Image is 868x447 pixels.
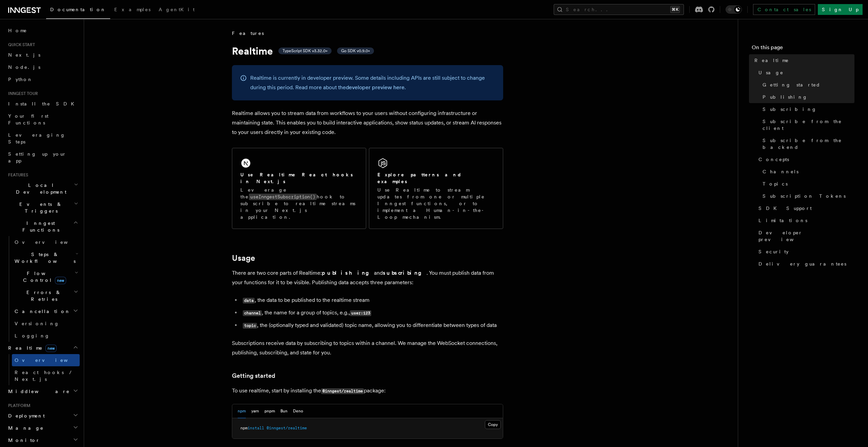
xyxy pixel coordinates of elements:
a: Getting started [232,371,275,381]
span: Realtime [754,57,789,64]
a: Subscribe from the client [760,115,854,134]
span: Logging [15,333,50,338]
p: There are two core parts of Realtime: and . You must publish data from your functions for it to b... [232,268,503,287]
span: Subscribe from the client [763,118,854,132]
span: Developer preview [758,229,854,243]
span: Go SDK v0.9.0+ [341,48,370,54]
span: Manage [5,425,44,431]
span: Security [758,248,789,255]
button: Realtimenew [5,342,80,354]
h2: Use Realtime React hooks in Next.js [240,171,358,185]
span: Setting up your app [8,151,66,163]
span: Errors & Retries [12,289,74,303]
a: Node.js [5,61,80,73]
a: Leveraging Steps [5,129,80,148]
a: developer preview here [346,84,405,91]
a: Logging [12,330,80,342]
span: Inngest Functions [5,220,73,233]
span: Cancellation [12,308,71,315]
a: Publishing [760,91,854,103]
kbd: ⌘K [670,6,680,13]
button: Flow Controlnew [12,267,80,286]
p: Use Realtime to stream updates from one or multiple Inngest functions, or to implement a Human-in... [377,187,495,220]
button: Middleware [5,385,80,397]
a: Versioning [12,317,80,330]
span: Monitor [5,437,40,444]
span: Features [5,172,28,178]
span: Flow Control [12,270,75,284]
div: Realtimenew [5,354,80,385]
a: Overview [12,354,80,366]
span: Realtime [5,345,57,351]
a: Setting up your app [5,148,80,167]
button: Events & Triggers [5,198,80,217]
span: Versioning [15,321,59,326]
span: Overview [15,239,84,245]
h2: Explore patterns and examples [377,171,495,185]
h1: Realtime [232,45,503,57]
button: Deno [293,404,303,418]
span: Delivery guarantees [758,260,846,267]
a: Topics [760,178,854,190]
button: Toggle dark mode [726,5,742,14]
span: Middleware [5,388,70,395]
a: Python [5,73,80,85]
a: Subscribing [760,103,854,115]
a: Security [756,246,854,258]
span: Features [232,30,264,37]
span: Leveraging Steps [8,132,65,144]
span: React hooks / Next.js [15,370,75,382]
span: new [45,345,57,352]
span: new [55,277,66,284]
code: @inngest/realtime [321,388,364,394]
span: Steps & Workflows [12,251,76,265]
button: Manage [5,422,80,434]
span: Subscribing [763,106,817,113]
a: Install the SDK [5,98,80,110]
span: Examples [114,7,151,12]
div: Inngest Functions [5,236,80,342]
a: Subscribe from the backend [760,134,854,153]
a: Channels [760,166,854,178]
button: yarn [251,404,259,418]
span: SDK Support [758,205,812,212]
li: , the data to be published to the realtime stream [241,295,503,305]
button: Steps & Workflows [12,248,80,267]
span: Python [8,77,33,82]
a: AgentKit [155,2,199,18]
span: Topics [763,180,788,187]
span: Inngest tour [5,91,38,96]
code: user:123 [350,310,371,316]
li: , the name for a group of topics, e.g., [241,308,503,318]
a: Concepts [756,153,854,166]
h4: On this page [752,43,854,54]
a: Limitations [756,214,854,227]
a: Subscription Tokens [760,190,854,202]
span: Subscription Tokens [763,193,846,199]
a: Usage [756,66,854,79]
span: Home [8,27,27,34]
code: channel [243,310,262,316]
a: Delivery guarantees [756,258,854,270]
button: Errors & Retries [12,286,80,305]
a: Overview [12,236,80,248]
a: Sign Up [818,4,863,15]
span: Your first Functions [8,113,48,125]
button: Inngest Functions [5,217,80,236]
strong: publishing [322,270,374,276]
a: React hooks / Next.js [12,366,80,385]
span: Publishing [763,94,808,100]
button: Monitor [5,434,80,446]
a: Use Realtime React hooks in Next.jsLeverage theuseInngestSubscription()hook to subscribe to realt... [232,148,366,229]
span: npm [240,426,248,430]
a: Developer preview [756,227,854,246]
button: Bun [280,404,288,418]
a: Realtime [752,54,854,66]
code: topic [243,323,257,329]
code: data [243,298,255,304]
span: AgentKit [159,7,195,12]
a: Your first Functions [5,110,80,129]
span: Usage [758,69,784,76]
span: Quick start [5,42,35,47]
p: To use realtime, start by installing the package: [232,386,503,396]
